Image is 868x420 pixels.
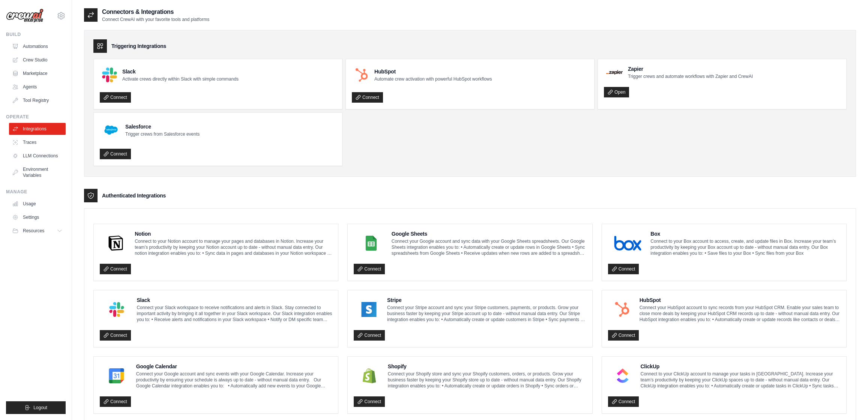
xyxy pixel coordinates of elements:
[137,296,332,304] h4: Slack
[9,94,66,106] a: Tool Registry
[640,305,840,323] p: Connect your HubSpot account to sync records from your HubSpot CRM. Enable your sales team to clo...
[608,396,639,407] a: Connect
[125,131,200,137] p: Trigger crews from Salesforce events
[137,305,332,323] p: Connect your Slack workspace to receive notifications and alerts in Slack. Stay connected to impo...
[125,123,200,130] h4: Salesforce
[628,65,753,73] h4: Zapier
[610,302,634,317] img: HubSpot Logo
[388,363,586,370] h4: Shopify
[102,192,166,199] h3: Authenticated Integrations
[392,238,586,256] p: Connect your Google account and sync data with your Google Sheets spreadsheets. Our Google Sheets...
[6,31,66,37] div: Build
[387,305,586,323] p: Connect your Stripe account and sync your Stripe customers, payments, or products. Grow your busi...
[356,302,382,317] img: Stripe Logo
[102,7,209,16] h2: Connectors & Integrations
[374,68,492,75] h4: HubSpot
[135,230,332,238] h4: Notion
[6,401,66,414] button: Logout
[9,211,66,223] a: Settings
[650,230,840,238] h4: Box
[6,189,66,195] div: Manage
[9,40,66,52] a: Automations
[356,368,382,383] img: Shopify Logo
[100,149,131,159] a: Connect
[9,123,66,135] a: Integrations
[100,396,131,407] a: Connect
[352,92,383,103] a: Connect
[9,54,66,66] a: Crew Studio
[9,150,66,162] a: LLM Connections
[354,396,385,407] a: Connect
[33,405,47,411] span: Logout
[9,163,66,181] a: Environment Variables
[6,9,44,23] img: Logo
[9,225,66,237] button: Resources
[628,73,753,79] p: Trigger crews and automate workflows with Zapier and CrewAI
[354,330,385,341] a: Connect
[9,136,66,148] a: Traces
[6,114,66,120] div: Operate
[610,368,635,383] img: ClickUp Logo
[354,264,385,274] a: Connect
[102,121,120,139] img: Salesforce Logo
[100,92,131,103] a: Connect
[135,238,332,256] p: Connect to your Notion account to manage your pages and databases in Notion. Increase your team’s...
[610,236,646,251] img: Box Logo
[100,264,131,274] a: Connect
[102,368,131,383] img: Google Calendar Logo
[356,236,386,251] img: Google Sheets Logo
[604,87,629,97] a: Open
[102,302,131,317] img: Slack Logo
[122,68,239,75] h4: Slack
[23,228,44,234] span: Resources
[100,330,131,341] a: Connect
[102,16,209,22] p: Connect CrewAI with your favorite tools and platforms
[374,76,492,82] p: Automate crew activation with powerful HubSpot workflows
[102,236,129,251] img: Notion Logo
[122,76,239,82] p: Activate crews directly within Slack with simple commands
[354,67,369,82] img: HubSpot Logo
[9,67,66,79] a: Marketplace
[136,371,332,389] p: Connect your Google account and sync events with your Google Calendar. Increase your productivity...
[392,230,586,238] h4: Google Sheets
[102,67,117,82] img: Slack Logo
[650,238,840,256] p: Connect to your Box account to access, create, and update files in Box. Increase your team’s prod...
[640,371,840,389] p: Connect to your ClickUp account to manage your tasks in [GEOGRAPHIC_DATA]. Increase your team’s p...
[9,81,66,93] a: Agents
[9,198,66,210] a: Usage
[640,363,840,370] h4: ClickUp
[608,264,639,274] a: Connect
[640,296,840,304] h4: HubSpot
[608,330,639,341] a: Connect
[387,296,586,304] h4: Stripe
[136,363,332,370] h4: Google Calendar
[111,42,166,50] h3: Triggering Integrations
[388,371,586,389] p: Connect your Shopify store and sync your Shopify customers, orders, or products. Grow your busine...
[606,70,623,75] img: Zapier Logo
